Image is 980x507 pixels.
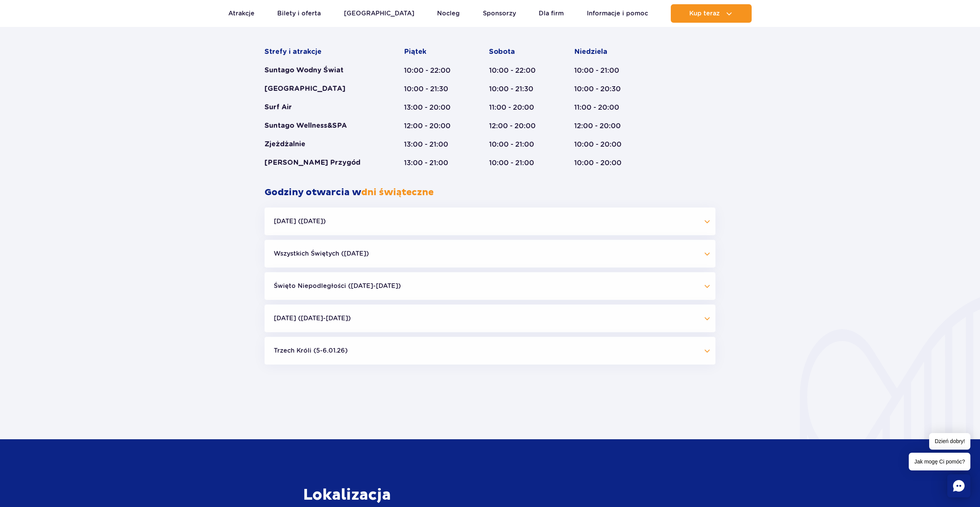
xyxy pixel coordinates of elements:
[303,485,534,505] h3: Lokalizacja
[489,140,544,149] div: 10:00 - 21:00
[929,433,970,450] span: Dzień dobry!
[404,84,459,94] div: 10:00 - 21:30
[489,103,544,112] div: 11:00 - 20:00
[265,158,374,167] div: [PERSON_NAME] Przygód
[277,4,321,23] a: Bilety i oferta
[404,140,459,149] div: 13:00 - 21:00
[265,84,374,94] div: [GEOGRAPHIC_DATA]
[265,337,715,365] button: Trzech Króli (5-6.01.26)
[404,47,459,57] div: Piątek
[344,4,414,23] a: [GEOGRAPHIC_DATA]
[265,103,374,112] div: Surf Air
[265,121,374,131] div: Suntago Wellness&SPA
[483,4,516,23] a: Sponsorzy
[265,140,374,149] div: Zjeżdżalnie
[361,187,434,198] span: dni świąteczne
[489,121,544,131] div: 12:00 - 20:00
[909,453,970,470] span: Jak mogę Ci pomóc?
[574,47,630,57] div: Niedziela
[574,66,630,75] div: 10:00 - 21:00
[539,4,564,23] a: Dla firm
[228,4,255,23] a: Atrakcje
[265,207,715,235] button: [DATE] ([DATE])
[574,140,630,149] div: 10:00 - 20:00
[404,66,459,75] div: 10:00 - 22:00
[574,103,630,112] div: 11:00 - 20:00
[265,66,374,75] div: Suntago Wodny Świat
[574,84,630,94] div: 10:00 - 20:30
[404,103,459,112] div: 13:00 - 20:00
[437,4,460,23] a: Nocleg
[489,47,544,57] div: Sobota
[489,158,544,167] div: 10:00 - 21:00
[574,158,630,167] div: 10:00 - 20:00
[947,474,970,497] div: Chat
[265,187,715,198] h2: Godziny otwarcia w
[574,121,630,131] div: 12:00 - 20:00
[265,305,715,332] button: [DATE] ([DATE]-[DATE])
[489,84,544,94] div: 10:00 - 21:30
[265,47,374,57] div: Strefy i atrakcje
[489,66,544,75] div: 10:00 - 22:00
[404,121,459,131] div: 12:00 - 20:00
[587,4,648,23] a: Informacje i pomoc
[671,4,752,23] button: Kup teraz
[689,10,720,17] span: Kup teraz
[265,272,715,300] button: Święto Niepodległości ([DATE]-[DATE])
[265,240,715,268] button: Wszystkich Świętych ([DATE])
[404,158,459,167] div: 13:00 - 21:00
